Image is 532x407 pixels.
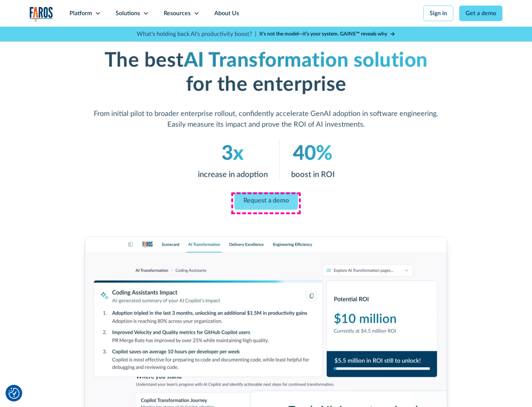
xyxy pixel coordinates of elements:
[184,50,428,70] em: AI Transformation solution
[293,144,332,164] em: 40%
[116,9,140,18] div: Solutions
[259,31,387,37] strong: It’s not the model—it’s your system. GAINS™ reveals why
[291,169,335,181] p: boost in ROI
[104,50,184,70] strong: The best
[8,388,20,399] img: Revisit consent button
[137,30,256,38] p: What's holding back AI's productivity boost? |
[259,30,395,38] a: It’s not the model—it’s your system. GAINS™ reveals why
[222,144,244,164] em: 3x
[459,6,502,21] a: Get a demo
[234,192,298,210] a: Request a demo
[186,75,346,95] strong: for the enterprise
[164,9,191,18] div: Resources
[423,6,453,21] a: Sign in
[69,9,92,18] div: Platform
[30,7,53,22] a: home
[8,388,20,399] button: Cookie Settings
[198,169,267,181] p: increase in adoption
[30,7,53,22] img: Logo of the analytics and reporting company Faros.
[94,108,439,130] p: From initial pilot to broader enterprise rollout, confidently accelerate GenAI adoption in softwa...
